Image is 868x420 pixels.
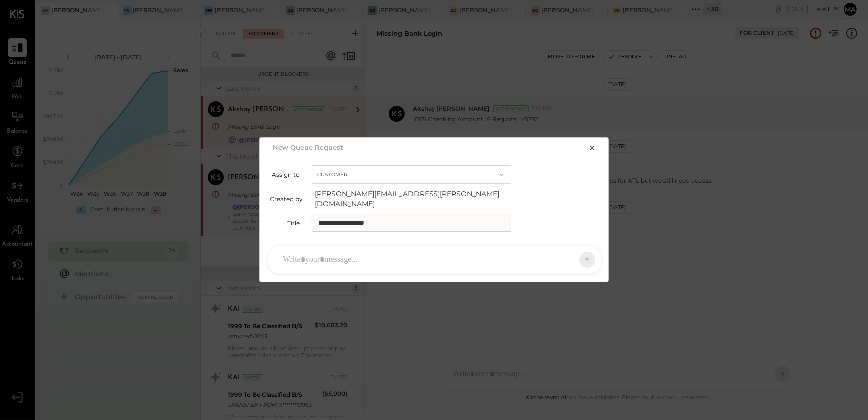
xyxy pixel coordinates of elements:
label: Assign to [270,171,300,178]
label: Title [270,219,300,227]
button: Customer [312,165,511,184]
span: [PERSON_NAME][EMAIL_ADDRESS][PERSON_NAME][DOMAIN_NAME] [315,189,514,209]
label: Created by [270,195,303,203]
h2: New Queue Request [273,143,343,151]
